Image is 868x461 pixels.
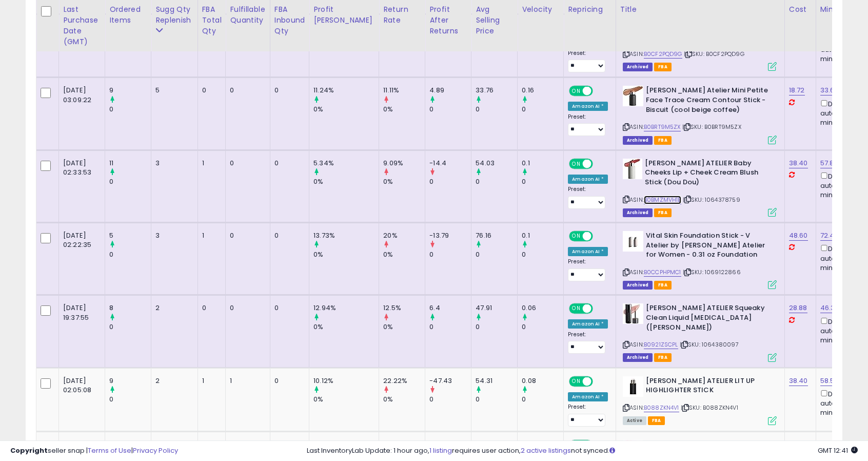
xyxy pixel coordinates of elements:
div: 10.12% [313,376,379,386]
div: Profit After Returns [429,4,467,36]
div: Preset: [568,50,608,73]
div: 0% [313,250,379,259]
div: 1 [202,159,218,168]
div: Fulfillable Quantity [230,4,265,26]
a: 48.60 [789,230,808,241]
div: -13.79 [429,231,471,240]
a: Privacy Policy [133,446,178,455]
div: ASIN: [623,86,777,143]
span: OFF [591,377,608,386]
div: 0 [476,250,517,259]
div: 1 [202,376,218,386]
div: 8 [109,303,151,313]
div: Preset: [568,186,608,209]
div: 0 [230,231,262,240]
span: ON [570,87,583,95]
div: 2 [155,376,190,386]
a: 38.40 [789,376,808,386]
a: B0CF2PQD9G [644,50,682,59]
div: 3 [155,231,190,240]
div: Preset: [568,404,608,427]
div: 0 [230,159,262,168]
div: 0% [383,395,425,404]
div: 0 [274,86,302,95]
div: 0 [202,86,218,95]
div: 0.08 [522,376,563,386]
b: [PERSON_NAME] ATELIER Squeaky Clean Liquid [MEDICAL_DATA] ([PERSON_NAME]) [646,303,771,335]
span: ON [570,377,583,386]
div: 0 [230,303,262,313]
div: 0 [274,159,302,168]
div: 0 [109,105,151,114]
img: 21B8Y-XAz+L._SL40_.jpg [623,231,643,252]
div: Last Purchase Date (GMT) [63,4,101,47]
div: 0% [313,105,379,114]
div: 2 [155,303,190,313]
span: Listings that have been deleted from Seller Central [623,281,653,290]
div: 4.89 [429,86,471,95]
div: ASIN: [623,376,777,424]
div: Amazon AI * [568,392,608,401]
div: [DATE] 02:05:08 [63,376,97,395]
div: 0 [109,177,151,186]
div: 0% [313,322,379,332]
div: 22.22% [383,376,425,386]
div: 20% [383,231,425,240]
a: B0BRT9M5ZX [644,123,681,131]
div: 0% [313,177,379,186]
span: ON [570,304,583,313]
div: ASIN: [623,23,777,70]
b: Vital Skin Foundation Stick - V Atelier by [PERSON_NAME] Atelier for Women - 0.31 oz Foundation [646,231,771,262]
div: 0 [109,250,151,259]
div: 0.1 [522,231,563,240]
div: 9.09% [383,159,425,168]
span: | SKU: B088ZKN4V1 [681,404,738,412]
div: 12.94% [313,303,379,313]
b: [PERSON_NAME] Atelier Mini Petite Face Trace Cream Contour Stick - Biscuit (cool beige coffee) [646,86,771,117]
div: 0 [429,177,471,186]
span: FBA [654,136,672,145]
div: Preset: [568,113,608,137]
div: 0% [383,177,425,186]
a: B0BMZMVH1B [644,196,681,204]
a: B0921ZSCPL [644,340,678,349]
div: 11.11% [383,86,425,95]
div: 11 [109,159,151,168]
div: 0 [476,105,517,114]
div: Preset: [568,331,608,354]
div: [DATE] 02:22:35 [63,231,97,249]
div: 0 [522,395,563,404]
div: 5.34% [313,159,379,168]
div: seller snap | | [10,446,178,456]
div: 0.16 [522,86,563,95]
div: 0 [109,395,151,404]
div: 5 [155,86,190,95]
div: Velocity [522,4,559,15]
span: OFF [591,304,608,313]
span: | SKU: 1069122866 [683,268,741,276]
div: ASIN: [623,303,777,360]
img: 31dQvyzlbBS._SL40_.jpg [623,303,643,324]
span: Listings that have been deleted from Seller Central [623,208,653,217]
span: | SKU: 1064378759 [683,196,740,204]
div: FBA Total Qty [202,4,222,36]
div: 76.16 [476,231,517,240]
div: 54.31 [476,376,517,386]
div: 0 [274,303,302,313]
b: [PERSON_NAME] ATELIER LIT UP HIGHLIGHTER STICK [646,376,771,398]
b: [PERSON_NAME] ATELIER Baby Cheeks Lip + Cheek Cream Blush Stick (Dou Dou) [645,159,770,190]
div: 5 [109,231,151,240]
div: 0 [274,231,302,240]
a: 2 active listings [521,446,571,455]
div: -47.43 [429,376,471,386]
div: Cost [789,4,812,15]
a: 1 listing [429,446,452,455]
div: 13.73% [313,231,379,240]
div: Amazon AI * [568,175,608,184]
div: 0 [429,250,471,259]
span: FBA [654,63,672,71]
a: 46.31 [820,303,837,313]
div: 0 [230,86,262,95]
span: All listings currently available for purchase on Amazon [623,416,646,425]
div: 0 [274,376,302,386]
